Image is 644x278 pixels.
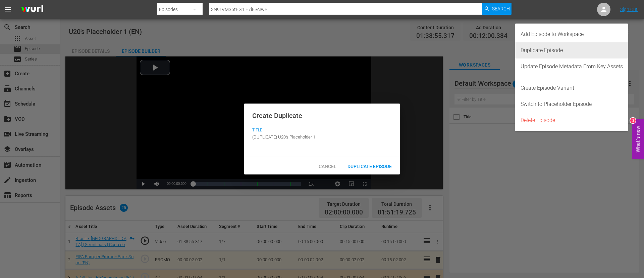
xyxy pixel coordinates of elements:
[16,2,48,17] img: ans4CAIJ8jUAAAAAAAAAAAAAAAAAAAAAAAAgQb4GAAAAAAAAAAAAAAAAAAAAAAAAJMjXAAAAAAAAAAAAAAAAAAAAAAAAgAT5G...
[521,96,623,112] div: Switch to Placeholder Episode
[342,160,397,172] button: Duplicate Episode
[252,112,302,120] span: Create Duplicate
[521,58,623,75] div: Update Episode Metadata From Key Assets
[252,128,388,133] span: Title
[521,112,623,128] div: Delete Episode
[4,5,12,13] span: menu
[632,119,644,159] button: Open Feedback Widget
[492,3,510,15] span: Search
[313,160,342,172] button: Cancel
[521,42,623,58] div: Duplicate Episode
[620,7,638,12] a: Sign Out
[313,164,342,169] span: Cancel
[342,164,397,169] span: Duplicate Episode
[482,3,512,15] button: Search
[521,80,623,96] div: Create Episode Variant
[521,26,623,42] div: Add Episode to Workspace
[630,118,636,123] div: 3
